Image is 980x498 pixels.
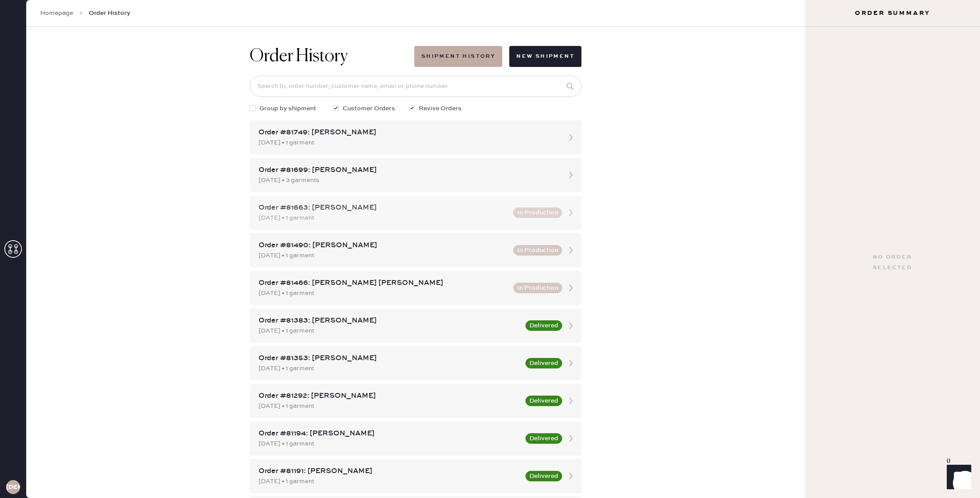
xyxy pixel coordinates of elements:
[525,433,562,444] button: Delivered
[259,364,520,373] div: [DATE] • 1 garment
[525,396,562,406] button: Delivered
[259,127,557,138] div: Order #81749: [PERSON_NAME]
[250,76,581,97] input: Search by order number, customer name, email or phone number
[259,353,520,364] div: Order #81353: [PERSON_NAME]
[343,104,395,113] span: Customer Orders
[938,459,976,496] iframe: Front Chat
[414,46,502,67] button: Shipment History
[259,165,557,175] div: Order #81699: [PERSON_NAME]
[525,320,562,331] button: Delivered
[259,288,508,298] div: [DATE] • 1 garment
[259,138,557,147] div: [DATE] • 1 garment
[259,278,508,288] div: Order #81466: [PERSON_NAME] [PERSON_NAME]
[259,316,520,326] div: Order #81383: [PERSON_NAME]
[259,477,520,486] div: [DATE] • 1 garment
[873,252,912,273] div: No order selected
[525,358,562,368] button: Delivered
[6,484,20,490] h3: [DEMOGRAPHIC_DATA]
[259,391,520,401] div: Order #81292: [PERSON_NAME]
[250,46,348,67] h1: Order History
[259,213,508,223] div: [DATE] • 1 garment
[259,104,316,113] span: Group by shipment
[513,245,562,256] button: In Production
[89,9,130,18] span: Order History
[419,104,462,113] span: Revive Orders
[259,203,508,213] div: Order #81663: [PERSON_NAME]
[40,9,73,18] a: Homepage
[259,240,508,251] div: Order #81490: [PERSON_NAME]
[259,175,557,185] div: [DATE] • 3 garments
[525,471,562,481] button: Delivered
[513,283,562,293] button: In Production
[259,466,520,477] div: Order #81191: [PERSON_NAME]
[259,439,520,449] div: [DATE] • 1 garment
[805,9,980,18] h3: Order Summary
[259,401,520,411] div: [DATE] • 1 garment
[259,428,520,439] div: Order #81194: [PERSON_NAME]
[509,46,581,67] button: New Shipment
[259,251,508,260] div: [DATE] • 1 garment
[259,326,520,336] div: [DATE] • 1 garment
[513,207,562,218] button: In Production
